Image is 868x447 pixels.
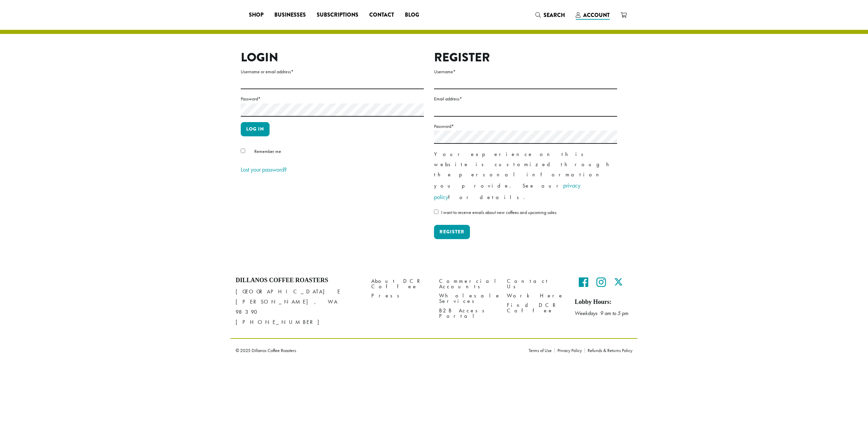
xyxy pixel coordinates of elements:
button: Log in [241,122,270,136]
a: Wholesale Services [439,291,497,306]
a: Lost your password? [241,166,287,173]
span: I want to receive emails about new coffees and upcoming sales. [441,209,557,215]
span: Businesses [274,11,306,19]
span: Blog [405,11,419,19]
p: © 2025 Dillanos Coffee Roasters. [236,348,518,353]
span: Search [544,11,565,19]
label: Email address [434,95,617,103]
p: [GEOGRAPHIC_DATA] E [PERSON_NAME], WA 98390 [PHONE_NUMBER] [236,287,361,327]
label: Username or email address [241,67,424,76]
h5: Lobby Hours: [575,298,632,306]
span: Shop [249,11,263,19]
a: Commercial Accounts [439,277,497,291]
p: Your experience on this website is customized through the personal information you provide. See o... [434,149,617,203]
a: Refunds & Returns Policy [585,348,632,353]
a: B2B Access Portal [439,306,497,320]
span: Remember me [254,148,281,154]
label: Password [241,95,424,103]
span: Subscriptions [317,11,358,19]
span: Account [583,11,610,19]
h4: Dillanos Coffee Roasters [236,277,361,284]
em: Weekdays 9 am to 5 pm [575,310,628,317]
a: Contact Us [507,277,565,291]
a: Search [530,9,570,21]
a: privacy policy [434,181,580,201]
a: Find DCR Coffee [507,300,565,315]
a: Shop [243,9,269,20]
label: Username [434,67,617,76]
span: Contact [369,11,394,19]
label: Password [434,122,617,131]
a: Terms of Use [529,348,554,353]
a: About DCR Coffee [371,277,429,291]
button: Register [434,225,470,239]
a: Press [371,291,429,300]
h2: Login [241,50,424,65]
h2: Register [434,50,617,65]
a: Privacy Policy [554,348,585,353]
a: Work Here [507,291,565,300]
input: I want to receive emails about new coffees and upcoming sales. [434,210,438,214]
